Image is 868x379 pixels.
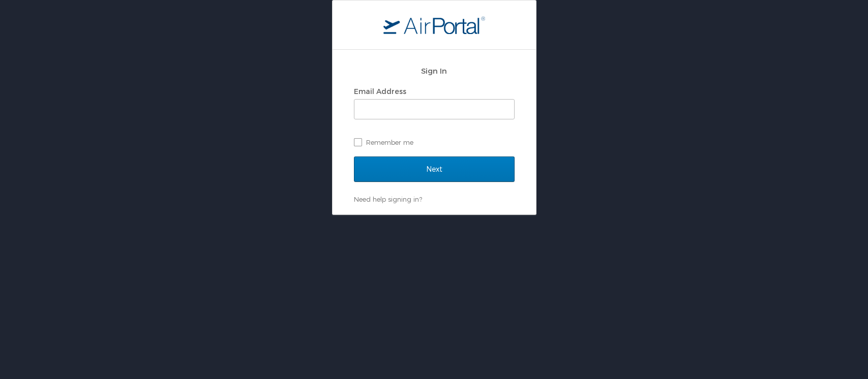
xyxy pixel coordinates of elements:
img: logo [383,16,485,34]
label: Email Address [354,87,406,96]
label: Remember me [354,135,515,150]
a: Need help signing in? [354,195,422,203]
input: Next [354,156,515,182]
h2: Sign In [354,65,515,77]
